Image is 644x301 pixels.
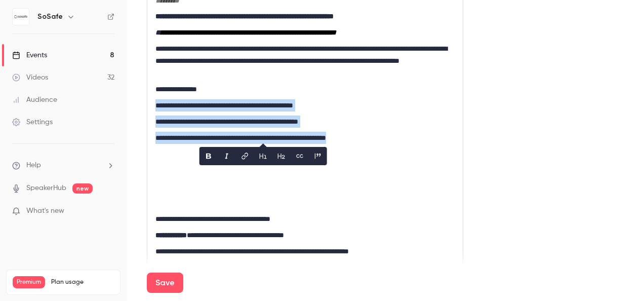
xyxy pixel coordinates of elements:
div: Settings [12,117,53,127]
h6: SoSafe [37,12,63,22]
button: italic [219,148,235,164]
li: help-dropdown-opener [12,160,114,171]
button: link [237,148,253,164]
span: Premium [13,276,45,288]
span: Help [26,160,41,171]
button: blockquote [310,148,326,164]
img: SoSafe [13,9,29,25]
div: Videos [12,72,48,83]
div: Events [12,50,47,60]
iframe: Noticeable Trigger [102,207,114,216]
div: Audience [12,95,57,105]
span: new [72,183,93,194]
button: Save [147,273,183,293]
span: What's new [26,206,64,216]
button: bold [200,148,217,164]
span: Plan usage [51,278,114,286]
a: SpeakerHub [26,183,66,194]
